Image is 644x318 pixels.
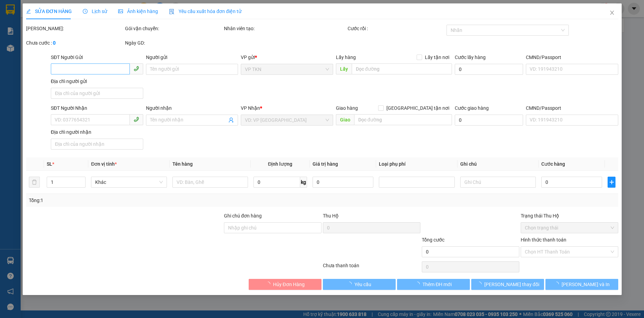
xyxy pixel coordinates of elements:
span: [PERSON_NAME] thay đổi [484,281,539,288]
span: VP TKN [245,64,329,74]
span: loading [265,282,273,286]
label: Cước lấy hàng [454,55,485,60]
span: loading [476,282,484,286]
input: Ghi chú đơn hàng [224,222,321,233]
button: Hủy Đơn Hàng [249,279,321,290]
span: Giao [336,114,354,125]
input: Địa chỉ của người gửi [51,88,143,99]
span: Thu Hộ [323,213,338,219]
div: Cước rồi : [347,25,445,32]
input: Dọc đường [354,114,452,125]
span: Hủy Đơn Hàng [273,281,304,288]
label: Cước giao hàng [454,105,488,111]
span: Cước hàng [541,161,565,167]
button: [PERSON_NAME] thay đổi [471,279,544,290]
span: Lấy [336,63,351,74]
div: CMND/Passport [526,104,618,112]
span: plus [608,179,615,185]
span: Yêu cầu [354,281,371,288]
span: picture [118,9,123,14]
div: Địa chỉ người nhận [51,128,143,136]
span: kg [300,177,307,188]
div: Ngày GD: [125,39,223,47]
b: 0 [53,40,56,46]
input: Cước lấy hàng [454,64,523,75]
div: Chưa cước : [26,39,124,47]
div: Trạng thái Thu Hộ [520,212,618,220]
span: Chọn trạng thái [524,223,614,233]
span: Lấy tận nơi [422,54,452,61]
button: Close [602,3,621,23]
span: Đơn vị tính [91,161,117,167]
span: Thêm ĐH mới [422,281,452,288]
span: Tên hàng [172,161,192,167]
button: plus [608,177,615,188]
div: [PERSON_NAME]: [26,25,124,32]
span: loading [347,282,354,286]
span: phone [133,117,139,122]
div: Chưa thanh toán [322,262,421,274]
span: loading [415,282,422,286]
input: VD: Bàn, Ghế [172,177,248,188]
span: Khác [95,177,162,187]
th: Ghi chú [457,157,538,171]
span: Tổng cước [421,237,444,243]
th: Loại phụ phí [376,157,457,171]
input: Dọc đường [351,63,452,74]
span: VP Nhận [241,105,260,111]
span: user-add [228,117,234,123]
span: Giao hàng [336,105,358,111]
span: [GEOGRAPHIC_DATA] tận nơi [383,104,452,112]
div: Tổng: 1 [29,197,249,204]
span: Ảnh kiện hàng [118,9,158,14]
span: Định lượng [268,161,292,167]
div: Địa chỉ người gửi [51,78,143,85]
div: Người nhận [146,104,238,112]
input: Cước giao hàng [454,115,523,126]
button: Yêu cầu [323,279,396,290]
button: Thêm ĐH mới [397,279,470,290]
button: [PERSON_NAME] và In [545,279,618,290]
div: VP gửi [241,54,333,61]
input: Địa chỉ của người nhận [51,139,143,150]
span: Lịch sử [83,9,107,14]
label: Hình thức thanh toán [520,237,566,243]
span: edit [26,9,31,14]
span: loading [554,282,561,286]
div: Nhân viên tạo: [224,25,346,32]
span: Yêu cầu xuất hóa đơn điện tử [169,9,241,14]
div: SĐT Người Gửi [51,54,143,61]
span: [PERSON_NAME] và In [561,281,609,288]
span: close [609,10,614,15]
span: SỬA ĐƠN HÀNG [26,9,72,14]
span: Giá trị hàng [313,161,338,167]
div: SĐT Người Nhận [51,104,143,112]
div: CMND/Passport [526,54,618,61]
button: delete [29,177,40,188]
span: SL [47,161,52,167]
input: Ghi Chú [460,177,535,188]
div: Người gửi [146,54,238,61]
span: Lấy hàng [336,55,355,60]
span: phone [133,66,139,71]
img: icon [169,9,174,14]
span: clock-circle [83,9,88,14]
div: Gói vận chuyển: [125,25,223,32]
label: Ghi chú đơn hàng [224,213,262,219]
